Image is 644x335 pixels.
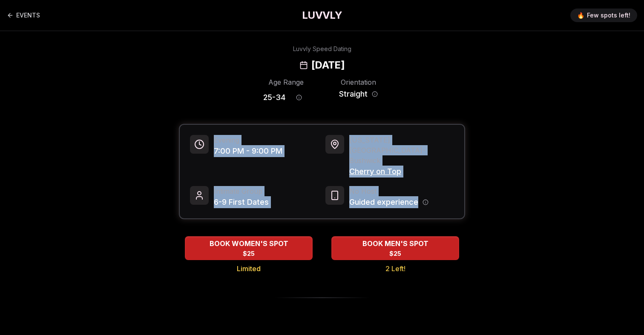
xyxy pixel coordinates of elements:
[372,91,378,97] button: Orientation information
[349,196,418,208] span: Guided experience
[349,135,454,166] span: [US_STATE][GEOGRAPHIC_DATA] - Bushwick
[185,236,313,260] button: BOOK WOMEN'S SPOT - Limited
[389,249,401,258] span: $25
[339,88,368,100] span: Straight
[237,263,261,274] span: Limited
[331,236,459,260] button: BOOK MEN'S SPOT - 2 Left!
[290,88,308,107] button: Age range information
[349,166,454,178] span: Cherry on Top
[349,186,428,196] span: No Host
[7,7,40,24] a: Back to events
[385,263,405,274] span: 2 Left!
[311,58,345,72] h2: [DATE]
[214,145,282,157] span: 7:00 PM - 9:00 PM
[214,186,269,196] span: Intimate Group
[302,9,342,22] a: LUVVLY
[208,238,290,249] span: BOOK WOMEN'S SPOT
[361,238,430,249] span: BOOK MEN'S SPOT
[587,11,630,20] span: Few spots left!
[293,45,351,53] div: Luvvly Speed Dating
[214,135,282,145] span: Evening
[214,196,269,208] span: 6-9 First Dates
[577,11,584,20] span: 🔥
[263,77,308,87] div: Age Range
[336,77,381,87] div: Orientation
[263,92,285,103] span: 25 - 34
[243,249,255,258] span: $25
[423,199,428,205] button: Host information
